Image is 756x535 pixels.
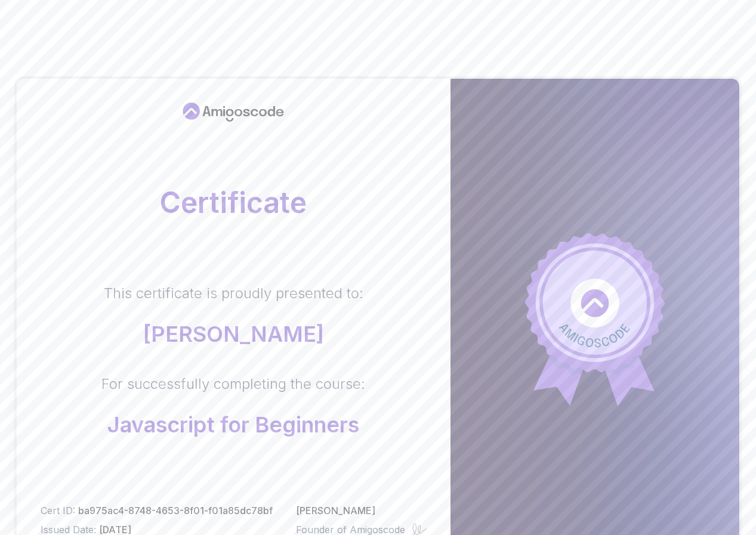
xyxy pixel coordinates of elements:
[296,503,427,518] p: [PERSON_NAME]
[41,503,273,518] p: Cert ID:
[101,375,365,394] p: For successfully completing the course:
[101,413,365,437] p: Javascript for Beginners
[78,505,273,517] span: ba975ac4-8748-4653-8f01-f01a85dc78bf
[104,322,363,346] p: [PERSON_NAME]
[41,188,427,217] h2: Certificate
[104,284,363,303] p: This certificate is proudly presented to:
